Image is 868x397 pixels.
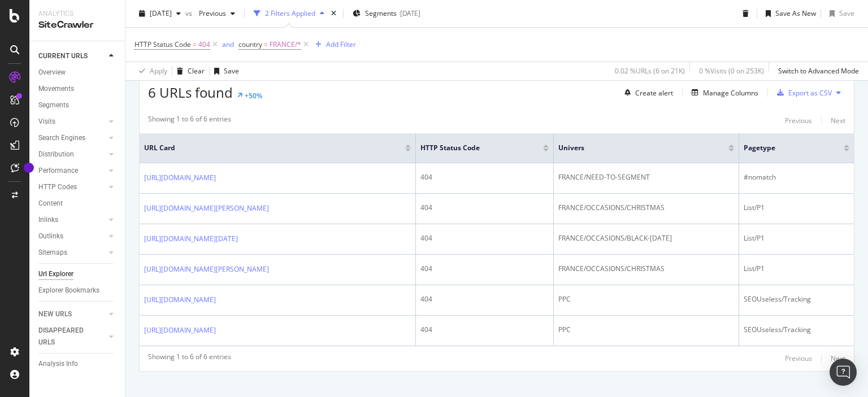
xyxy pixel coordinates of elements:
a: Outlinks [38,230,106,242]
a: Content [38,198,117,210]
button: Previous [194,5,240,23]
div: Apply [150,66,167,76]
div: Sitemaps [38,247,67,259]
span: HTTP Status Code [134,40,191,49]
div: 0.02 % URLs ( 6 on 21K ) [615,66,685,76]
a: Sitemaps [38,247,106,259]
span: = [264,40,268,49]
div: 404 [420,294,549,304]
button: Export as CSV [772,84,832,102]
div: Next [831,116,845,125]
div: Switch to Advanced Mode [778,66,859,76]
a: Url Explorer [38,268,117,280]
div: Save [839,8,854,18]
div: Save [224,66,239,76]
span: vs [185,8,194,18]
a: [URL][DOMAIN_NAME] [144,294,216,306]
div: Next [831,354,845,363]
a: Explorer Bookmarks [38,285,117,296]
div: Create alert [635,88,673,98]
div: 404 [420,233,549,243]
div: #nomatch [744,172,849,182]
div: CURRENT URLS [38,50,88,62]
div: FRANCE/NEED-TO-SEGMENT [558,172,734,182]
span: 6 URLs found [148,83,233,102]
a: Visits [38,116,106,128]
div: Showing 1 to 6 of 6 entries [148,352,231,365]
a: HTTP Codes [38,181,106,193]
div: Outlinks [38,230,63,242]
div: 2 Filters Applied [265,8,315,18]
button: 2 Filters Applied [249,5,329,23]
div: DISAPPEARED URLS [38,325,96,348]
div: HTTP Codes [38,181,77,193]
a: [URL][DOMAIN_NAME] [144,325,216,336]
a: NEW URLS [38,308,106,320]
div: Export as CSV [788,88,832,98]
div: Inlinks [38,214,58,226]
span: FRANCE/* [270,37,301,53]
div: times [329,8,338,19]
div: Tooltip anchor [24,163,34,173]
div: Manage Columns [703,88,758,98]
button: Apply [134,62,167,80]
div: Save As New [775,8,816,18]
a: [URL][DOMAIN_NAME][PERSON_NAME] [144,203,269,214]
div: Performance [38,165,78,177]
button: Next [831,114,845,128]
div: Visits [38,116,55,128]
button: Save As New [761,5,816,23]
div: List/P1 [744,264,849,274]
a: Performance [38,165,106,177]
div: NEW URLS [38,308,72,320]
div: 0 % Visits ( 0 on 253K ) [699,66,764,76]
div: Segments [38,99,69,111]
a: DISAPPEARED URLS [38,325,106,348]
a: [URL][DOMAIN_NAME] [144,172,216,184]
button: Previous [785,352,812,365]
button: Next [831,352,845,365]
button: Switch to Advanced Mode [774,62,859,80]
span: Segments [365,8,397,18]
div: List/P1 [744,233,849,243]
a: Segments [38,99,117,111]
div: SEOUseless/Tracking [744,294,849,304]
div: Add Filter [326,40,356,49]
a: Analysis Info [38,358,117,370]
a: [URL][DOMAIN_NAME][PERSON_NAME] [144,264,269,275]
button: Previous [785,114,812,128]
div: FRANCE/OCCASIONS/BLACK-[DATE] [558,233,734,243]
span: 2025 Sep. 15th [150,8,172,18]
div: 404 [420,172,549,182]
a: CURRENT URLS [38,50,106,62]
div: FRANCE/OCCASIONS/CHRISTMAS [558,203,734,213]
div: Distribution [38,149,74,160]
button: Save [825,5,854,23]
div: Previous [785,354,812,363]
a: Distribution [38,149,106,160]
a: [URL][DOMAIN_NAME][DATE] [144,233,238,245]
button: Create alert [620,84,673,102]
span: URL Card [144,143,402,153]
div: Search Engines [38,132,85,144]
button: Manage Columns [687,86,758,99]
button: Segments[DATE] [348,5,425,23]
div: +50% [245,91,262,101]
div: PPC [558,325,734,335]
div: SiteCrawler [38,19,116,32]
div: List/P1 [744,203,849,213]
span: univers [558,143,711,153]
span: Previous [194,8,226,18]
div: [DATE] [400,8,420,18]
div: 404 [420,325,549,335]
div: FRANCE/OCCASIONS/CHRISTMAS [558,264,734,274]
span: pagetype [744,143,827,153]
div: Previous [785,116,812,125]
button: [DATE] [134,5,185,23]
div: 404 [420,203,549,213]
div: Url Explorer [38,268,73,280]
div: and [222,40,234,49]
div: Content [38,198,63,210]
span: = [193,40,197,49]
div: Overview [38,67,66,78]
